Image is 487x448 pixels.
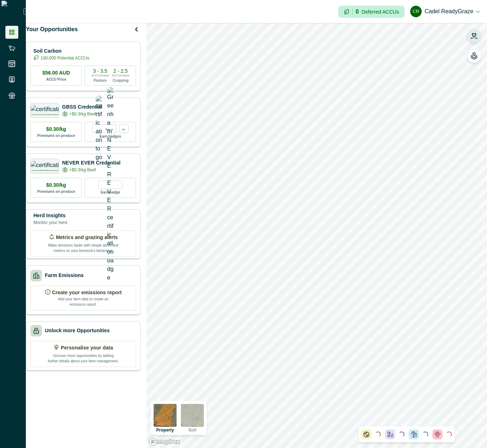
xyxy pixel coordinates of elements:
[33,212,67,219] p: Herd Insights
[362,9,399,14] p: Deferred ACCUs
[62,159,121,167] p: NEVER EVER Credential
[61,344,113,352] p: Personalise your data
[46,77,66,82] p: ACCU Price
[410,3,480,20] button: Cadel ReadyGrazeCadel ReadyGraze
[31,161,60,168] img: certification logo
[56,234,118,241] p: Metrics and grazing alerts
[42,69,70,77] p: $56.00 AUD
[32,170,58,171] p: Greenham NEVER EVER Beef Program
[112,73,130,78] p: ACCUs/ha/pa
[47,241,119,253] p: Make decisions faster with simple alerts and metrics on your livestock’s behaviour.
[46,181,66,189] p: $0.30/kg
[149,438,180,446] a: Mapbox logo
[181,404,204,427] img: soil preview
[119,124,128,133] div: more credentials avaialble
[33,219,67,226] p: Monitor your herd
[45,272,84,279] p: Farm Emissions
[47,352,119,364] p: Uncover more opportunities by adding further details about your farm management.
[156,428,174,432] p: Property
[113,78,128,83] p: Cropping
[96,96,102,162] img: certification logo
[46,125,66,133] p: $0.30/kg
[69,167,96,173] p: +$0.3/kg Beef
[37,133,75,138] p: Premiums on produce
[52,289,122,296] p: Create your emissions report
[92,73,109,78] p: ACCUs/ha/pa
[41,55,89,61] p: 100,000 Potential ACCUs
[1,1,23,22] img: Logo
[31,114,58,115] p: Greenham Beef Sustainability Standard
[69,111,96,117] p: +$0.3/kg Beef
[356,9,359,15] p: 0
[31,105,60,112] img: certification logo
[99,133,121,139] p: Earn badges
[56,296,110,307] p: Add your farm data to create an emissions report.
[122,127,125,131] p: 1+
[107,87,114,282] img: Greenham NEVER EVER certification badge
[26,25,78,34] p: Your Opportunities
[154,404,177,427] img: property preview
[37,189,75,194] p: Premiums on produce
[62,103,102,111] p: GBSS Credential
[33,47,89,55] p: Soil Carbon
[113,68,128,73] p: 2 - 2.5
[93,68,107,73] p: 3 - 3.5
[105,127,113,131] p: Tier 1
[188,428,196,432] p: Soil
[94,78,107,83] p: Pasture
[45,327,109,334] p: Unlock more Opportunities
[100,189,120,195] p: Earn badge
